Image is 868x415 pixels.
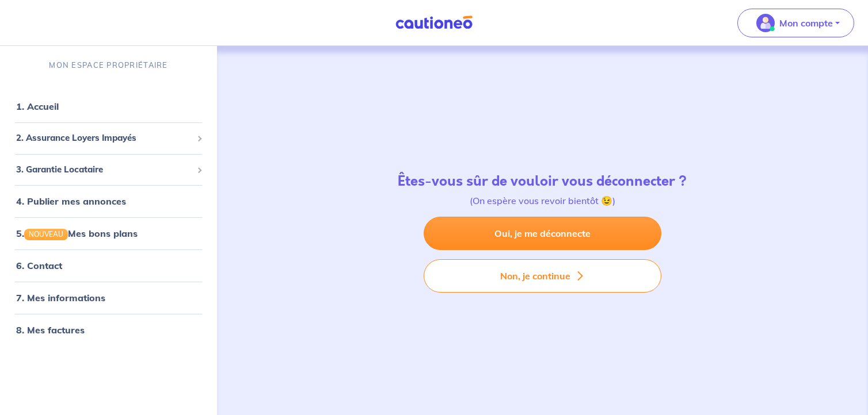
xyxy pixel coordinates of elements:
a: 4. Publier mes annonces [16,195,126,207]
div: 3. Garantie Locataire [5,159,212,181]
p: MON ESPACE PROPRIÉTAIRE [49,60,167,71]
a: 6. Contact [16,260,62,271]
button: illu_account_valid_menu.svgMon compte [737,9,854,37]
img: illu_account_valid_menu.svg [756,14,775,32]
a: 5.NOUVEAUMes bons plans [16,228,138,239]
p: Mon compte [779,16,833,30]
div: 8. Mes factures [5,318,212,341]
div: 5.NOUVEAUMes bons plans [5,222,212,245]
div: 4. Publier mes annonces [5,190,212,213]
div: 2. Assurance Loyers Impayés [5,127,212,149]
h4: Êtes-vous sûr de vouloir vous déconnecter ? [398,173,687,190]
span: 2. Assurance Loyers Impayés [16,132,192,145]
p: (On espère vous revoir bientôt 😉) [398,194,687,207]
a: 1. Accueil [16,101,59,112]
img: Cautioneo [391,16,477,30]
div: 6. Contact [5,254,212,277]
a: Oui, je me déconnecte [424,217,661,250]
div: 1. Accueil [5,95,212,118]
a: 7. Mes informations [16,292,105,303]
span: 3. Garantie Locataire [16,163,192,176]
a: 8. Mes factures [16,324,85,336]
div: 7. Mes informations [5,286,212,309]
button: Non, je continue [424,259,661,293]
